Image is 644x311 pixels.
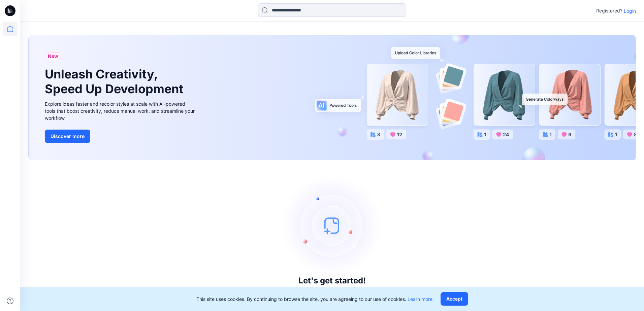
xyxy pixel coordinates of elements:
div: Explore ideas faster and recolor styles at scale with AI-powered tools that boost creativity, red... [45,100,196,122]
p: This site uses cookies. By continuing to browse the site, you are agreeing to our use of cookies. [196,296,432,303]
button: Discover more [45,130,90,143]
h1: Unleash Creativity, Speed Up Development [45,67,186,96]
span: New [48,52,58,60]
img: empty-state-image.svg [282,175,383,276]
p: Login [624,7,636,14]
a: Learn more [408,296,432,302]
h3: Let's get started! [298,276,366,285]
a: Discover more [45,130,196,143]
button: Accept [441,292,468,306]
p: Registered? [596,7,622,15]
